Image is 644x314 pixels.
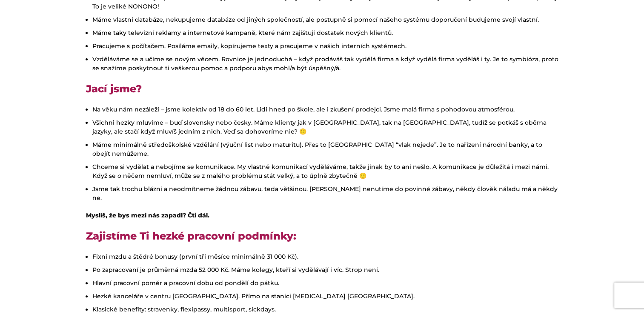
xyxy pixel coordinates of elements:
[92,140,558,158] li: Máme minimálně středoškolské vzdělání (výuční list nebo maturitu). Přes to [GEOGRAPHIC_DATA] “vla...
[92,252,558,261] li: Fixní mzdu a štědré bonusy (první tři měsíce minimálně 31 000 Kč).
[86,230,296,242] strong: Zajistíme Ti hezké pracovní podmínky:
[92,292,558,301] li: Hezké kanceláře v centru [GEOGRAPHIC_DATA]. Přímo na stanici [MEDICAL_DATA] [GEOGRAPHIC_DATA].
[92,55,558,73] li: Vzděláváme se a učíme se novým věcem. Rovnice je jednoduchá – když prodáváš tak vydělá firma a kd...
[86,211,209,219] strong: Myslíš, že bys mezi nás zapadl? Čti dál.
[92,265,558,274] li: Po zapracovaní je průměrná mzda 52 000 Kč. Máme kolegy, kteří si vydělávají i víc. Strop není.
[86,83,142,95] strong: Jací jsme?
[92,15,558,24] li: Máme vlastní databáze, nekupujeme databáze od jiných společností, ale postupně si pomocí našeho s...
[92,305,558,314] li: Klasické benefity: stravenky, flexipassy, multisport, sickdays.
[92,163,558,180] li: Chceme si vydělat a nebojíme se komunikace. My vlastně komunikací vyděláváme, takže jinak by to a...
[92,279,558,288] li: Hlavní pracovní poměr a pracovní dobu od pondělí do pátku.
[92,185,558,203] li: Jsme tak trochu blázni a neodmítneme žádnou zábavu, teda většinou. [PERSON_NAME] nenutíme do povi...
[92,118,558,136] li: Všichni hezky mluvíme – buď slovensky nebo česky. Máme klienty jak v [GEOGRAPHIC_DATA], tak na [G...
[92,105,558,114] li: Na věku nám nezáleží – jsme kolektiv od 18 do 60 let. Lidi hned po škole, ale i zkušení prodejci....
[92,29,558,37] li: Máme taky televizní reklamy a internetové kampaně, které nám zajištují dostatek nových klientů.
[92,42,558,51] li: Pracujeme s počítačem. Posíláme emaily, kopírujeme texty a pracujeme v našich interních systémech.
